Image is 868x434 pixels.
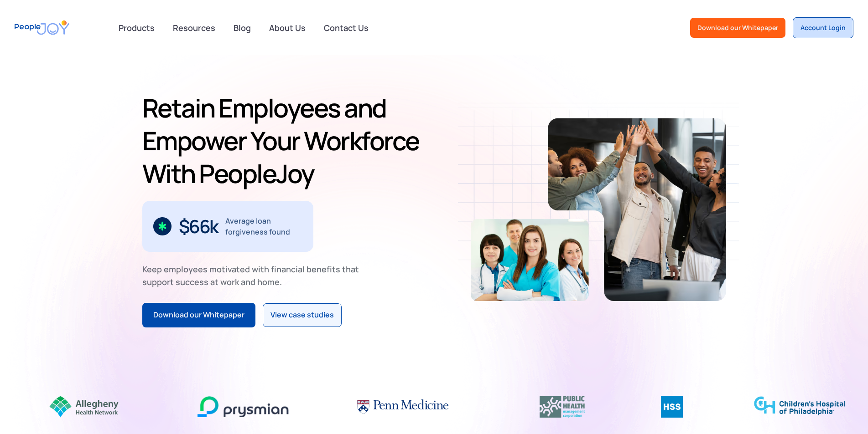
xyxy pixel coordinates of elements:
div: 2 / 3 [142,201,313,252]
div: View case studies [270,309,334,321]
a: Blog [228,18,256,38]
a: Download our Whitepaper [142,303,255,327]
img: Retain-Employees-PeopleJoy [471,219,589,301]
a: Resources [167,18,221,38]
h1: Retain Employees and Empower Your Workforce With PeopleJoy [142,92,431,190]
img: Retain-Employees-PeopleJoy [548,118,726,301]
div: Download our Whitepaper [153,309,244,321]
a: home [15,15,69,41]
div: Keep employees motivated with financial benefits that support success at work and home. [142,263,367,288]
div: Account Login [800,23,846,32]
div: Products [113,19,160,37]
div: $66k [179,219,218,234]
a: Account Login [793,17,853,38]
div: Download our Whitepaper [697,23,778,32]
a: Contact Us [318,18,374,38]
div: Average loan forgiveness found [225,215,302,237]
a: About Us [264,18,311,38]
a: Download our Whitepaper [690,18,785,38]
a: View case studies [263,303,342,327]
